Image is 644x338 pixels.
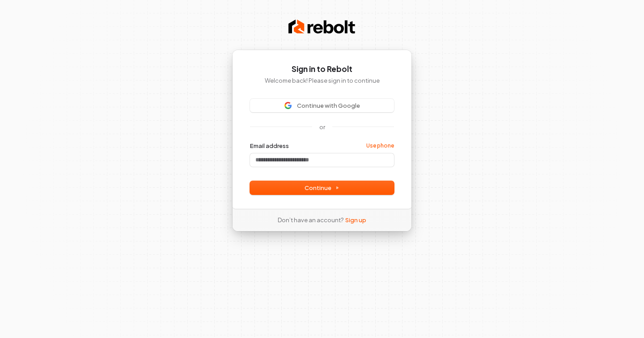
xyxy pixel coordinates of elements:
[250,181,394,194] button: Continue
[288,18,356,36] img: Rebolt Logo
[250,64,394,75] h1: Sign in to Rebolt
[250,76,394,84] p: Welcome back! Please sign in to continue
[345,216,366,224] a: Sign up
[319,123,325,131] p: or
[297,101,360,110] span: Continue with Google
[250,142,289,150] label: Email address
[284,102,292,109] img: Sign in with Google
[305,184,339,192] span: Continue
[278,216,343,224] span: Don’t have an account?
[366,142,394,149] a: Use phone
[250,99,394,112] button: Sign in with GoogleContinue with Google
